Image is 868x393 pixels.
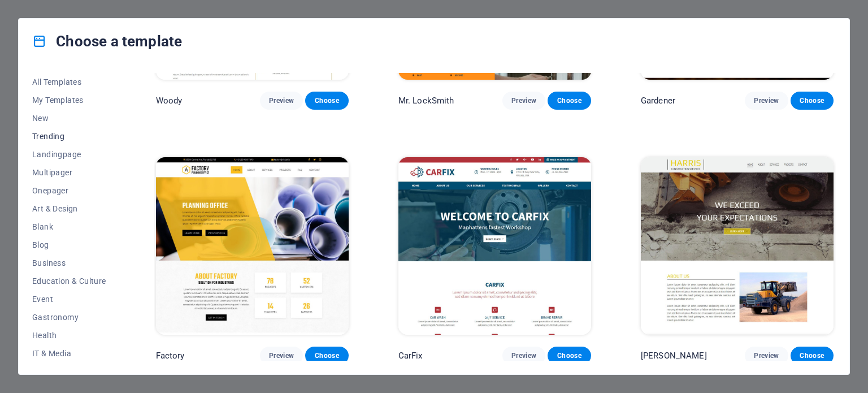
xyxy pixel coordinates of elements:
button: Art & Design [32,200,106,218]
button: Choose [305,347,348,365]
button: Multipager [32,163,106,182]
button: Choose [791,347,834,365]
span: Health [32,331,106,340]
button: Onepager [32,182,106,200]
button: Choose [548,347,591,365]
button: Preview [745,347,788,365]
span: Preview [511,96,536,105]
span: Landingpage [32,150,106,159]
span: Preview [269,96,294,105]
button: Preview [502,347,545,365]
span: Choose [314,96,339,105]
p: Woody [156,95,183,106]
span: Event [32,295,106,304]
button: Landingpage [32,145,106,163]
h4: Choose a template [32,32,182,50]
span: Education & Culture [32,277,106,286]
span: Gastronomy [32,313,106,322]
span: Business [32,258,106,267]
button: Blank [32,218,106,236]
button: Choose [791,92,834,110]
button: Preview [260,92,303,110]
button: IT & Media [32,344,106,362]
button: Preview [502,92,545,110]
p: CarFix [398,350,423,361]
span: Choose [800,351,824,360]
button: Choose [548,92,591,110]
span: Blog [32,240,106,249]
span: Choose [557,351,581,360]
button: Health [32,326,106,344]
span: Preview [511,351,536,360]
button: Preview [260,347,303,365]
button: Blog [32,236,106,254]
span: New [32,114,106,123]
span: Choose [314,351,339,360]
p: Gardener [641,95,675,106]
button: Preview [745,92,788,110]
button: Choose [305,92,348,110]
span: Blank [32,222,106,231]
span: All Templates [32,77,106,87]
span: Trending [32,132,106,141]
button: Business [32,254,106,272]
span: Choose [557,96,581,105]
span: Preview [269,351,294,360]
button: Trending [32,127,106,145]
button: New [32,109,106,127]
button: All Templates [32,73,106,91]
span: Preview [754,351,779,360]
span: Onepager [32,186,106,195]
img: CarFix [398,157,591,335]
p: Factory [156,350,185,361]
img: Harris [641,157,834,335]
button: Event [32,290,106,308]
span: My Templates [32,96,106,105]
img: Factory [156,157,349,335]
span: Art & Design [32,204,106,213]
button: My Templates [32,91,106,109]
span: Preview [754,96,779,105]
span: Multipager [32,168,106,177]
button: Gastronomy [32,308,106,326]
span: IT & Media [32,349,106,358]
button: Education & Culture [32,272,106,290]
p: [PERSON_NAME] [641,350,707,361]
span: Choose [800,96,824,105]
p: Mr. LockSmith [398,95,454,106]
